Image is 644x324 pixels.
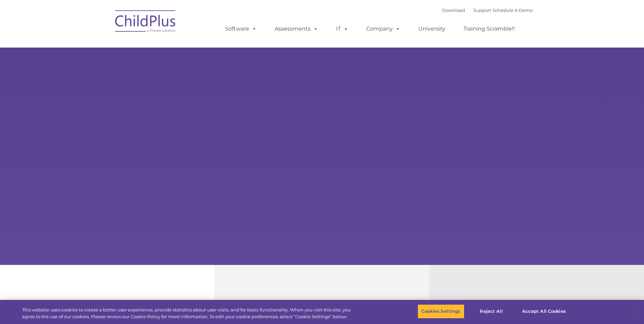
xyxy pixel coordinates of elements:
a: Download [442,7,465,13]
img: ChildPlus by Procare Solutions [112,5,180,39]
div: This website uses cookies to create a better user experience, provide statistics about user visit... [22,307,354,320]
font: | [442,7,533,13]
button: Close [626,304,641,319]
a: Support [473,7,491,13]
button: Reject All [470,304,513,319]
button: Cookies Settings [418,304,464,319]
a: University [411,22,452,36]
a: IT [329,22,355,36]
a: Company [360,22,407,36]
a: Software [218,22,263,36]
a: Training Scramble!! [457,22,521,36]
button: Accept All Cookies [518,304,570,319]
a: Schedule A Demo [493,7,533,13]
a: Assessments [268,22,325,36]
